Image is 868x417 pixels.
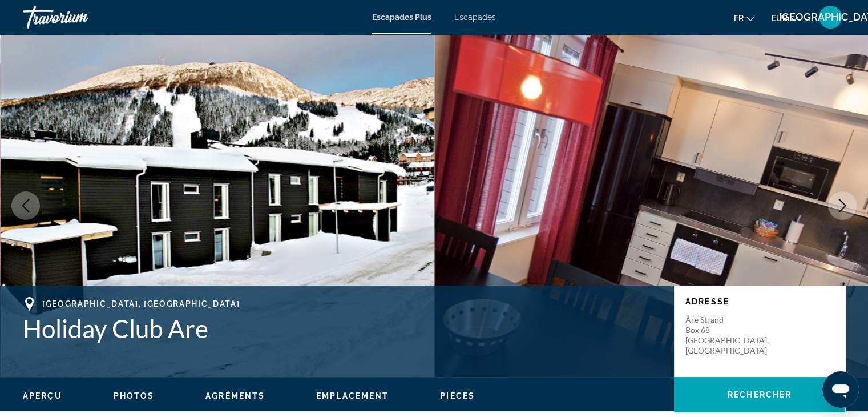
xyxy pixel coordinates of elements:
[114,391,155,401] button: Photos
[815,5,845,29] button: Menu utilisateur
[734,10,754,26] button: Changer de langue
[440,391,475,401] button: Pièces
[734,14,744,23] font: fr
[440,391,475,400] span: Pièces
[372,13,431,22] a: Escapades Plus
[114,391,155,400] span: Photos
[23,314,663,343] h1: Holiday Club Are
[316,391,389,401] button: Emplacement
[454,13,496,22] a: Escapades
[674,377,845,412] button: Rechercher
[23,2,137,32] a: Travorium
[685,297,834,306] p: Adresse
[685,315,777,356] p: Åre Strand Box 68 [GEOGRAPHIC_DATA], [GEOGRAPHIC_DATA]
[205,391,265,401] button: Agréments
[772,14,788,23] font: EUR
[42,299,240,308] span: [GEOGRAPHIC_DATA], [GEOGRAPHIC_DATA]
[23,391,62,400] span: Aperçu
[728,390,792,399] span: Rechercher
[772,10,798,26] button: Changer de devise
[23,391,62,401] button: Aperçu
[316,391,389,400] span: Emplacement
[205,391,265,400] span: Agréments
[11,191,40,220] button: Previous image
[828,191,857,220] button: Next image
[822,371,859,408] iframe: Bouton de lancement de la fenêtre de messagerie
